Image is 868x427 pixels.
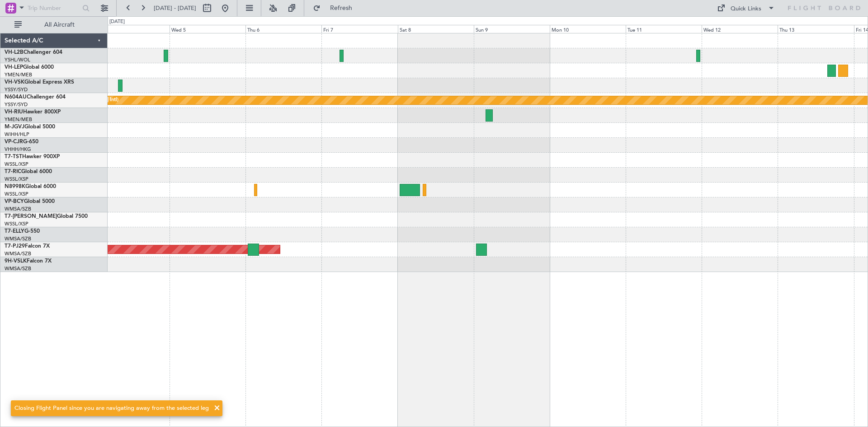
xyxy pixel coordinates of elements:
a: T7-TSTHawker 900XP [5,154,60,160]
div: Wed 5 [170,25,245,33]
span: [DATE] - [DATE] [154,4,196,12]
span: VH-LEP [5,65,23,70]
a: WSSL/XSP [5,221,28,227]
a: VHHH/HKG [5,146,31,153]
div: Thu 13 [778,25,854,33]
a: T7-[PERSON_NAME]Global 7500 [5,214,88,219]
input: Trip Number [28,1,80,15]
div: Thu 6 [245,25,321,33]
span: N604AU [5,94,27,100]
a: WSSL/XSP [5,191,28,197]
span: VP-CJR [5,139,23,145]
a: VH-RIUHawker 800XP [5,109,61,115]
a: YMEN/MEB [5,116,32,123]
a: T7-PJ29Falcon 7X [5,244,50,249]
a: WMSA/SZB [5,206,31,212]
span: T7-[PERSON_NAME] [5,214,57,219]
div: Sat 8 [398,25,474,33]
span: Refresh [322,5,360,11]
button: Refresh [309,1,363,15]
span: M-JGVJ [5,124,24,130]
span: All Aircraft [24,22,95,28]
a: N604AUChallenger 604 [5,94,66,100]
a: WSSL/XSP [5,176,28,183]
span: VH-L2B [5,50,24,55]
a: YSHL/WOL [5,56,30,63]
a: T7-RICGlobal 6000 [5,169,52,174]
div: Sun 9 [474,25,550,33]
span: T7-TST [5,154,22,160]
a: 9H-VSLKFalcon 7X [5,258,52,264]
div: Closing Flight Panel since you are navigating away from the selected leg [14,404,209,413]
span: VH-RIU [5,109,23,115]
span: N8998K [5,184,25,189]
a: N8998KGlobal 6000 [5,184,56,189]
a: YSSY/SYD [5,101,28,108]
a: M-JGVJGlobal 5000 [5,124,55,130]
span: T7-RIC [5,169,21,174]
div: Wed 12 [702,25,778,33]
a: YMEN/MEB [5,71,32,78]
a: WMSA/SZB [5,250,31,257]
div: Quick Links [731,5,761,14]
div: Mon 10 [550,25,626,33]
a: VH-L2BChallenger 604 [5,50,62,55]
div: Tue 4 [94,25,170,33]
span: T7-PJ29 [5,244,25,249]
a: WSSL/XSP [5,161,28,168]
a: T7-ELLYG-550 [5,229,40,234]
span: VP-BCY [5,199,24,204]
span: VH-VSK [5,80,24,85]
div: Tue 11 [626,25,702,33]
a: VH-VSKGlobal Express XRS [5,80,74,85]
div: Fri 7 [321,25,397,33]
button: Quick Links [712,1,779,15]
a: VP-CJRG-650 [5,139,38,145]
a: VP-BCYGlobal 5000 [5,199,55,204]
button: All Aircraft [10,18,98,32]
a: WMSA/SZB [5,235,31,242]
span: T7-ELLY [5,229,24,234]
a: WMSA/SZB [5,265,31,272]
a: VH-LEPGlobal 6000 [5,65,54,70]
a: WIHH/HLP [5,131,29,138]
span: 9H-VSLK [5,258,27,264]
div: [DATE] [109,18,125,26]
a: YSSY/SYD [5,86,28,93]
